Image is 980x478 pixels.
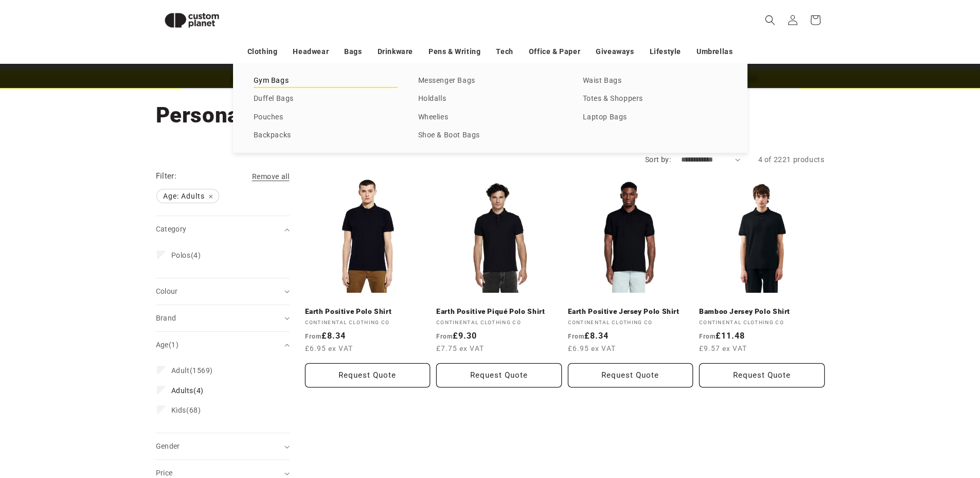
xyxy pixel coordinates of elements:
[156,341,179,349] span: Age
[156,442,180,450] span: Gender
[254,111,398,125] a: Pouches
[759,9,781,31] summary: Search
[583,111,727,125] a: Laptop Bags
[252,170,290,183] a: Remove all
[378,43,413,61] a: Drinkware
[252,172,290,181] span: Remove all
[156,305,290,331] summary: Brand (0 selected)
[596,43,634,61] a: Giveaways
[156,287,178,295] span: Colour
[418,129,562,143] a: Shoe & Boot Bags
[496,43,513,61] a: Tech
[583,92,727,106] a: Totes & Shoppers
[418,111,562,125] a: Wheelies
[650,43,681,61] a: Lifestyle
[293,43,329,61] a: Headwear
[171,386,204,395] span: (4)
[699,307,825,316] a: Bamboo Jersey Polo Shirt
[247,43,278,61] a: Clothing
[156,332,290,358] summary: Age (1 selected)
[305,363,431,387] button: Request Quote
[568,363,693,387] button: Request Quote
[171,251,191,259] span: Polos
[156,225,187,233] span: Category
[808,367,980,478] iframe: Chat Widget
[156,4,228,37] img: Custom Planet
[758,155,825,164] span: 4 of 2221 products
[254,92,398,106] a: Duffel Bags
[171,251,201,260] span: (4)
[254,129,398,143] a: Backpacks
[171,406,186,414] span: Kids
[156,314,176,322] span: Brand
[171,386,194,395] span: Adults
[568,307,693,316] a: Earth Positive Jersey Polo Shirt
[429,43,480,61] a: Pens & Writing
[697,43,733,61] a: Umbrellas
[418,92,562,106] a: Holdalls
[344,43,362,61] a: Bags
[156,469,173,477] span: Price
[169,341,179,349] span: (1)
[436,363,562,387] button: Request Quote
[171,366,213,375] span: (1569)
[156,278,290,305] summary: Colour (0 selected)
[156,216,290,242] summary: Category (0 selected)
[305,307,431,316] a: Earth Positive Polo Shirt
[156,433,290,459] summary: Gender (0 selected)
[529,43,580,61] a: Office & Paper
[156,189,220,203] a: Age: Adults
[157,189,219,203] span: Age: Adults
[583,74,727,88] a: Waist Bags
[171,366,190,375] span: Adult
[436,307,562,316] a: Earth Positive Piqué Polo Shirt
[171,405,201,415] span: (68)
[645,155,671,164] label: Sort by:
[699,363,825,387] button: Request Quote
[156,170,177,182] h2: Filter:
[254,74,398,88] a: Gym Bags
[418,74,562,88] a: Messenger Bags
